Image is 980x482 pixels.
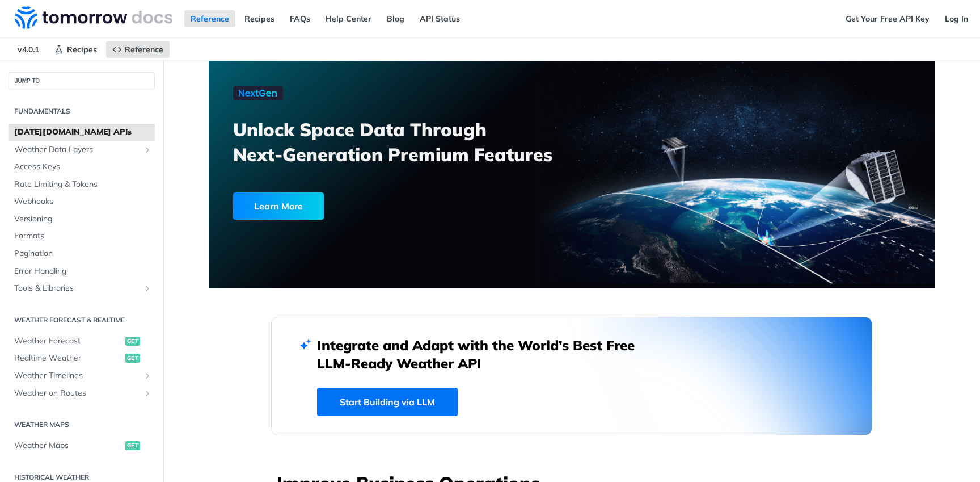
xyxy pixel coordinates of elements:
a: Get Your Free API Key [839,10,936,27]
a: Rate Limiting & Tokens [9,176,155,193]
a: Start Building via LLM [317,388,458,416]
div: Learn More [233,192,324,220]
span: Pagination [14,248,152,259]
a: [DATE][DOMAIN_NAME] APIs [9,124,155,141]
a: FAQs [284,10,316,27]
a: Recipes [48,41,103,58]
h3: Unlock Space Data Through Next-Generation Premium Features [233,117,584,167]
a: Error Handling [9,263,155,280]
span: get [125,441,140,450]
a: Formats [9,228,155,245]
span: Weather Forecast [14,336,122,347]
a: Weather Forecastget [9,333,155,350]
h2: Fundamentals [9,106,155,116]
a: Tools & LibrariesShow subpages for Tools & Libraries [9,280,155,297]
a: Blog [381,10,411,27]
button: Show subpages for Weather Timelines [143,371,152,380]
a: API Status [413,10,466,27]
a: Access Keys [9,158,155,175]
span: Formats [14,230,152,242]
button: Show subpages for Weather Data Layers [143,145,152,154]
span: Versioning [14,213,152,225]
a: Weather on RoutesShow subpages for Weather on Routes [9,385,155,402]
span: Weather Timelines [14,370,140,382]
a: Pagination [9,245,155,262]
a: Help Center [319,10,378,27]
a: Reference [184,10,235,27]
button: Show subpages for Weather on Routes [143,389,152,398]
span: [DATE][DOMAIN_NAME] APIs [14,127,152,138]
a: Weather TimelinesShow subpages for Weather Timelines [9,367,155,384]
a: Log In [939,10,974,27]
a: Realtime Weatherget [9,350,155,367]
span: get [125,354,140,363]
span: v4.0.1 [11,41,45,58]
img: Tomorrow.io Weather API Docs [15,6,172,29]
span: Tools & Libraries [14,283,140,294]
img: NextGen [233,86,283,100]
span: Error Handling [14,266,152,277]
span: Rate Limiting & Tokens [14,179,152,190]
h2: Weather Maps [9,420,155,430]
span: Weather Maps [14,440,122,451]
span: Realtime Weather [14,353,122,364]
a: Weather Data LayersShow subpages for Weather Data Layers [9,141,155,158]
span: get [125,337,140,346]
span: Reference [125,44,163,55]
a: Learn More [233,192,514,220]
span: Recipes [67,44,97,55]
a: Webhooks [9,193,155,210]
a: Weather Mapsget [9,437,155,454]
span: Weather Data Layers [14,144,140,156]
a: Reference [106,41,170,58]
span: Access Keys [14,161,152,173]
button: JUMP TO [9,72,155,89]
span: Weather on Routes [14,388,140,399]
h2: Integrate and Adapt with the World’s Best Free LLM-Ready Weather API [317,336,652,372]
h2: Weather Forecast & realtime [9,315,155,325]
a: Versioning [9,211,155,228]
a: Recipes [238,10,281,27]
button: Show subpages for Tools & Libraries [143,284,152,293]
span: Webhooks [14,196,152,207]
